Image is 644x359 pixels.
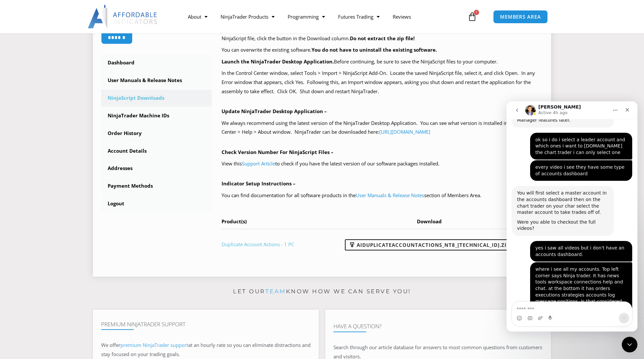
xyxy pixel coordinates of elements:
[222,218,247,225] span: Product(s)
[101,54,212,71] a: Dashboard
[101,54,212,212] nav: Account pages
[356,192,424,198] a: User Manuals & Release Notes
[101,125,212,142] a: Order History
[507,101,637,332] iframe: Intercom live chat
[242,160,275,167] a: Support Article
[222,119,543,137] p: We always recommend using the latest version of the NinjaTrader Desktop Application. You can see ...
[333,323,543,330] h4: Have A Question?
[101,342,311,357] span: at an hourly rate so you can eliminate distractions and stay focused on your trading goals.
[222,180,295,187] b: Indicator Setup Instructions –
[181,9,214,24] a: About
[101,107,212,124] a: NinjaTrader Machine IDs
[222,241,294,248] a: Duplicate Account Actions - 1 PC
[331,9,386,24] a: Futures Trading
[222,57,543,66] p: Before continuing, be sure to save the NinjaScript files to your computer.
[120,342,188,348] a: premium NinjaTrader support
[101,195,212,212] a: Logout
[500,14,541,19] span: MEMBERS AREA
[222,149,333,155] b: Check Version Number For NinjaScript Files –
[386,9,418,24] a: Reviews
[474,10,479,15] span: 1
[222,58,334,65] b: Launch the NinjaTrader Desktop Application.
[93,286,551,297] p: Let our know how we can serve you!
[222,191,543,200] p: You can find documentation for all software products in the section of Members Area.
[181,9,466,24] nav: Menu
[222,108,327,114] b: Update NinjaTrader Desktop Application –
[101,321,311,328] h4: Premium NinjaTrader Support
[222,45,543,55] p: You can overwrite the existing software.
[281,9,331,24] a: Programming
[622,337,637,352] iframe: Intercom live chat
[101,143,212,160] a: Account Details
[222,69,543,96] p: In the Control Center window, select Tools > Import > NinjaScript Add-On. Locate the saved NinjaS...
[101,90,212,107] a: NinjaScript Downloads
[222,25,543,43] p: Your purchased products with available NinjaScript downloads are listed in the table below, at th...
[214,9,281,24] a: NinjaTrader Products
[101,342,120,348] span: We offer
[88,5,158,28] img: LogoAI | Affordable Indicators – NinjaTrader
[345,239,514,250] a: AIDuplicateAccountActions_NT8_[TECHNICAL_ID].zip
[493,10,548,24] a: MEMBERS AREA
[350,35,415,42] b: Do not extract the zip file!
[312,46,437,53] b: You do not have to uninstall the existing software.
[379,128,430,135] a: [URL][DOMAIN_NAME]
[101,72,212,89] a: User Manuals & Release Notes
[101,178,212,195] a: Payment Methods
[265,288,286,295] a: team
[417,218,442,225] span: Download
[101,160,212,177] a: Addresses
[222,159,543,168] p: View this to check if you have the latest version of our software packages installed.
[458,7,487,26] a: 1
